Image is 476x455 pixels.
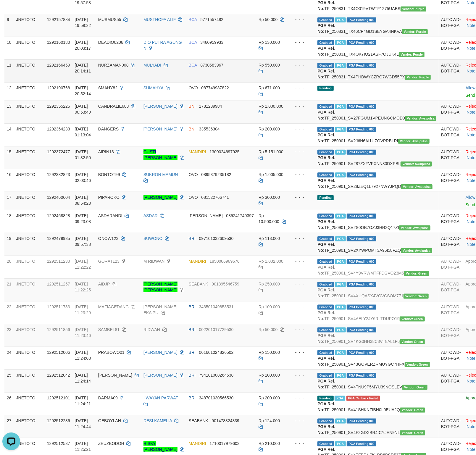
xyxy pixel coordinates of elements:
span: Copy 5771557482 to clipboard [200,17,223,22]
span: GORAT123 [98,259,120,264]
a: ASDAR [143,213,158,218]
span: ASDARANDI [98,213,122,218]
td: 24 [4,347,14,370]
a: [PERSON_NAME] [143,104,178,109]
span: [DATE] 20:03:17 [75,40,91,51]
span: Copy 0895379235182 to clipboard [201,172,231,177]
span: BRI [189,236,196,241]
span: [DATE] 01:13:04 [75,127,91,137]
span: Copy 1781239984 to clipboard [199,104,222,109]
span: Copy 343501049853531 to clipboard [199,304,234,309]
span: [DATE] 00:53:40 [75,104,91,114]
span: Rp 113.000 [259,236,280,241]
span: [DATE] 09:57:38 [75,236,91,247]
td: JNETOTO [14,146,45,169]
a: DIO PUTRA AGUNG N [143,40,182,51]
span: Rp 130.000 [259,40,280,45]
span: Copy 1300024697925 to clipboard [209,149,239,154]
span: Marked by auowiliam [335,150,346,155]
a: [PERSON_NAME] [143,195,178,200]
a: Note [467,424,476,429]
span: Copy 335536304 to clipboard [199,127,220,131]
a: Note [467,0,476,5]
a: Note [467,219,476,224]
b: PGA Ref. No: [317,333,335,344]
div: - - - [291,126,313,132]
span: Vendor URL: https://trx4.1velocity.biz [405,75,431,80]
span: Rp 1.002.000 [259,259,283,264]
span: Grabbed [317,305,334,310]
span: Rp 5.151.000 [259,149,283,154]
span: Vendor URL: https://service4.1velocity.biz [404,271,429,276]
span: Copy 081522766741 to clipboard [201,195,229,200]
td: 13 [4,101,14,123]
b: PGA Ref. No: [317,178,335,189]
span: Marked by auowiliam [335,63,346,68]
span: Rp 300.000 [259,195,280,200]
span: Grabbed [317,350,334,355]
td: 11 [4,59,14,82]
td: AUTOWD-BOT-PGA [439,37,463,59]
a: [PERSON_NAME] [PERSON_NAME] [143,282,178,292]
div: - - - [291,17,313,22]
span: PGA Pending [347,305,376,310]
td: JNETOTO [14,324,45,347]
a: MUSTHOFA ALIF [143,17,176,22]
span: 1292372477 [47,149,70,154]
span: Marked by auowiliam [335,259,346,264]
a: [PERSON_NAME] [143,127,178,131]
b: PGA Ref. No: [317,46,335,57]
span: Copy 1850006969676 to clipboard [209,259,239,264]
span: SAMBEL81 [98,327,120,332]
span: [DATE] 11:23:46 [75,327,91,338]
span: 1292511856 [47,327,70,332]
span: 1292382823 [47,172,70,177]
button: Open LiveChat chat widget [2,2,20,20]
div: - - - [291,85,313,91]
a: MULYADI [143,63,161,67]
b: PGA Ref. No: [317,110,335,120]
a: I WAYAN PARWAT [143,396,178,400]
span: Marked by auowiliam [335,350,346,355]
span: NURZAMAN008 [98,63,129,67]
td: 10 [4,37,14,59]
a: Note [467,447,476,452]
span: Grabbed [317,236,334,241]
td: JNETOTO [14,210,45,233]
span: Marked by auoradja [335,172,346,178]
span: PGA Pending [347,327,376,333]
span: BCA [189,40,197,45]
span: Marked by auofahmi [335,40,346,45]
span: PGA Pending [347,282,376,287]
td: JNETOTO [14,59,45,82]
span: Vendor URL: https://trx4.1velocity.biz [402,29,428,34]
a: RISKY [PERSON_NAME] [143,441,178,452]
span: [DATE] 11:22:22 [75,259,91,270]
span: Vendor URL: https://trx4.1velocity.biz [399,52,425,57]
span: Grabbed [317,127,334,132]
a: [PERSON_NAME] EKA PU [143,304,178,315]
span: Vendor URL: https://service2.1velocity.biz [398,139,430,144]
td: TF_250901_SV4KG0HH38C3VT8AL1F6 [315,324,439,347]
td: AUTOWD-BOT-PGA [439,123,463,146]
span: [DATE] 20:52:14 [75,85,91,96]
td: TF_250901_SV2XYWPOMT3A96I58FZQ [315,233,439,256]
div: - - - [291,349,313,355]
td: 14 [4,123,14,146]
span: Vendor URL: https://service2.1velocity.biz [401,248,432,253]
span: Grabbed [317,17,334,22]
td: TF_250831_TX46CP4GD1SEYGA4NKVA [315,14,439,37]
span: PGA Pending [347,104,376,109]
td: AUTOWD-BOT-PGA [439,14,463,37]
td: 19 [4,233,14,256]
span: [DATE] 02:00:46 [75,172,91,183]
td: 20 [4,256,14,278]
td: JNETOTO [14,192,45,210]
span: [DATE] 11:22:25 [75,282,91,292]
span: Copy 901895546759 to clipboard [212,282,239,286]
span: Vendor URL: https://service2.1velocity.biz [399,225,430,230]
span: PGA Pending [347,40,376,45]
span: Copy 087749987822 to clipboard [201,85,229,90]
span: BONTOT99 [98,172,120,177]
span: 1292468828 [47,213,70,218]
